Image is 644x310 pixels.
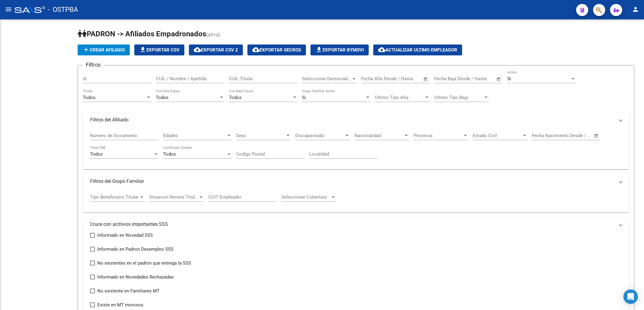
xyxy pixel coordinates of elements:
[78,30,206,38] span: PADRON -> Afiliados Empadronados
[97,273,174,281] span: Informado en Novedades Rechazadas
[434,76,459,81] input: Fecha inicio
[97,259,191,267] span: No existentes en el padrón que entrega la SSS
[83,174,629,189] mat-expansion-panel-header: Filtros del Grupo Familiar
[473,133,522,138] span: Estado Civil
[310,45,369,55] button: Exportar Bymovi
[375,95,424,100] span: Ultimo Tipo Alta
[434,95,483,100] span: Ultimo Tipo Baja
[281,194,330,200] span: Seleccionar Cobertura
[507,76,511,81] span: Si
[90,178,615,185] mat-panel-title: Filtros del Grupo Familiar
[83,217,629,232] mat-expansion-panel-header: Cruce con archivos importantes SSS
[194,47,238,53] span: Exportar CSV 2
[163,151,176,157] span: Todos
[83,189,629,212] div: Filtros del Grupo Familiar
[252,46,260,53] mat-icon: cloud_download
[82,47,125,53] span: Crear Afiliado
[378,47,457,53] span: Actualizar ultimo Empleador
[97,301,143,308] span: Existe en MT morosos
[532,133,556,138] input: Fecha inicio
[163,133,226,138] span: Edades
[156,95,169,100] span: Todos
[378,46,385,53] mat-icon: cloud_download
[90,151,103,157] span: Todos
[83,95,96,100] span: Todos
[391,76,421,81] input: Fecha fin
[97,232,153,239] span: Informado en Novedad SSS
[83,61,104,69] h3: Filtros
[373,45,462,55] button: Actualizar ultimo Empleador
[83,113,629,127] mat-expansion-panel-header: Filtros del Afiliado
[252,47,301,53] span: Exportar GECROS
[302,76,351,81] span: Seleccionar Gerenciador
[464,76,494,81] input: Fecha fin
[82,46,90,53] mat-icon: add
[361,76,386,81] input: Fecha inicio
[229,95,242,100] span: Todos
[48,3,78,16] span: - OSTPBA
[315,47,364,53] span: Exportar Bymovi
[593,132,600,139] button: Open calendar
[97,287,159,295] span: No existente en Familiares MT
[495,76,502,83] button: Open calendar
[90,221,615,228] mat-panel-title: Cruce con archivos importantes SSS
[90,117,615,123] mat-panel-title: Filtros del Afiliado
[149,194,198,200] span: Situacion Revista Titular
[206,32,220,38] span: (alt+a)
[83,127,629,170] div: Filtros del Afiliado
[247,45,306,55] button: Exportar GECROS
[562,133,591,138] input: Fecha fin
[139,47,179,53] span: Exportar CSV
[5,6,12,13] mat-icon: menu
[97,246,173,253] span: Informado en Padron Desempleo SSS
[302,95,306,100] span: Si
[422,76,429,83] button: Open calendar
[78,45,130,55] button: Crear Afiliado
[139,46,146,53] mat-icon: file_download
[134,45,184,55] button: Exportar CSV
[414,133,463,138] span: Provincia
[295,133,344,138] span: Discapacitado
[90,194,139,200] span: Tipo Beneficiario Titular
[623,289,638,304] div: Open Intercom Messenger
[189,45,243,55] button: Exportar CSV 2
[236,133,285,138] span: Sexo
[632,6,639,13] mat-icon: person
[315,46,323,53] mat-icon: file_download
[194,46,201,53] mat-icon: cloud_download
[354,133,404,138] span: Nacionalidad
